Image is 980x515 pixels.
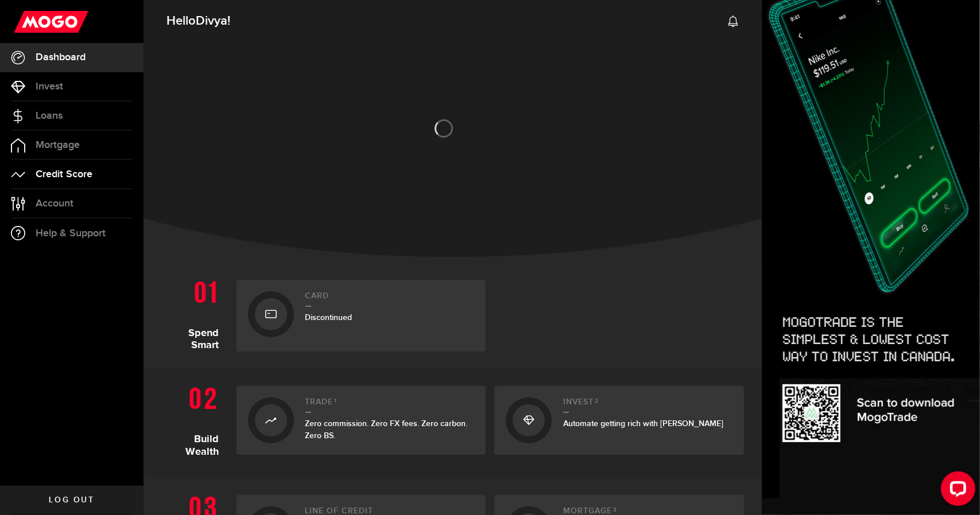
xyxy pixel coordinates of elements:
[36,140,80,150] span: Mortgage
[36,52,86,63] span: Dashboard
[563,419,723,428] span: Automate getting rich with [PERSON_NAME]
[237,280,486,352] a: CardDiscontinued
[36,111,63,121] span: Loans
[36,81,63,92] span: Invest
[36,198,73,209] span: Account
[563,397,733,413] h2: Invest
[36,228,106,239] span: Help & Support
[932,467,980,515] iframe: LiveChat chat widget
[237,386,486,455] a: Trade1Zero commission. Zero FX fees. Zero carbon. Zero BS.
[305,419,468,440] span: Zero commission. Zero FX fees. Zero carbon. Zero BS.
[305,397,475,413] h2: Trade
[196,13,227,29] span: Divya
[36,169,92,180] span: Credit Score
[305,313,353,322] span: Discontinued
[162,274,228,352] h1: Spend Smart
[613,506,617,513] sup: 3
[162,380,228,461] h1: Build Wealth
[49,496,94,504] span: Log out
[335,397,338,404] sup: 1
[494,386,744,455] a: Invest2Automate getting rich with [PERSON_NAME]
[305,291,475,307] h2: Card
[166,9,230,33] span: Hello !
[595,397,599,404] sup: 2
